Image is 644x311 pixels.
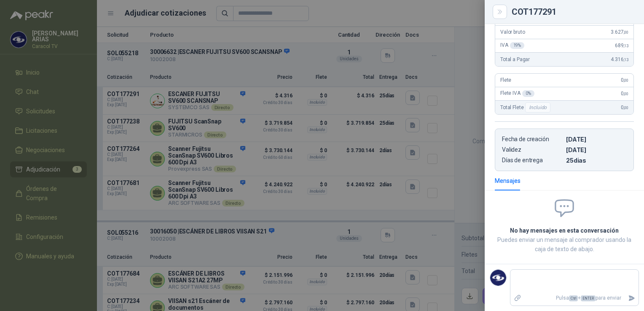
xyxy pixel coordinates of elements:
span: ,00 [623,78,628,83]
span: ,13 [623,43,628,48]
span: ,00 [623,91,628,96]
span: 0 [621,105,628,110]
p: Puedes enviar un mensaje al comprador usando la caja de texto de abajo. [495,235,634,254]
p: [DATE] [566,146,627,153]
p: Fecha de creación [502,136,563,143]
p: 25 dias [566,157,627,164]
div: Incluido [525,102,550,113]
p: Días de entrega [502,157,563,164]
div: 19 % [510,42,525,49]
span: Total a Pagar [500,56,530,62]
p: Validez [502,146,563,153]
span: ,00 [623,30,628,35]
div: COT177291 [512,8,634,16]
div: 0 % [522,90,534,97]
div: Mensajes [495,176,521,185]
span: ENTER [581,295,596,301]
span: ,00 [623,105,628,110]
span: 689 [615,43,628,48]
p: Pulsa + para enviar [525,291,625,306]
button: Enviar [625,291,639,306]
span: 0 [621,77,628,83]
span: 4.316 [611,56,628,62]
p: [DATE] [566,136,627,143]
span: IVA [500,42,524,49]
span: Flete IVA [500,90,534,97]
span: ,13 [623,57,628,62]
span: Flete [500,77,511,83]
span: Total Flete [500,102,552,113]
img: Company Logo [490,270,506,286]
label: Adjuntar archivos [510,291,525,306]
button: Close [495,7,505,17]
span: 3.627 [611,29,628,35]
span: Ctrl [569,295,578,301]
h2: No hay mensajes en esta conversación [495,226,634,235]
span: Valor bruto [500,29,525,35]
span: 0 [621,91,628,97]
